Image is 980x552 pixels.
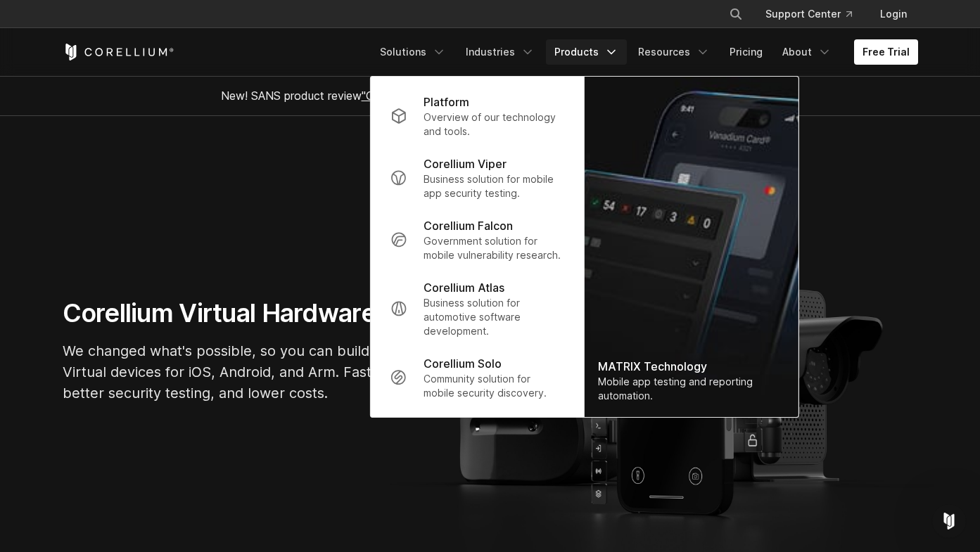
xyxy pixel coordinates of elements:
a: Corellium Atlas Business solution for automotive software development. [378,271,575,347]
p: Government solution for mobile vulnerability research. [424,234,564,262]
p: Community solution for mobile security discovery. [424,372,564,400]
div: Mobile app testing and reporting automation. [598,375,784,403]
button: Search [723,1,749,27]
iframe: Intercom live chat [932,504,966,538]
a: Corellium Falcon Government solution for mobile vulnerability research. [378,209,575,271]
a: Platform Overview of our technology and tools. [378,85,575,147]
a: Industries [457,39,543,65]
a: Corellium Home [63,44,174,60]
p: Corellium Atlas [424,279,504,296]
a: Resources [630,39,718,65]
p: Platform [424,94,469,110]
a: Corellium Viper Business solution for mobile app security testing. [378,147,575,209]
p: We changed what's possible, so you can build what's next. Virtual devices for iOS, Android, and A... [63,340,485,404]
div: MATRIX Technology [598,358,784,375]
a: MATRIX Technology Mobile app testing and reporting automation. [584,77,798,417]
p: Corellium Falcon [424,217,513,234]
p: Overview of our technology and tools. [424,110,564,139]
a: Solutions [371,39,454,65]
div: Navigation Menu [712,1,918,27]
h1: Corellium Virtual Hardware [63,297,485,329]
a: Pricing [721,39,771,65]
p: Corellium Viper [424,155,507,172]
a: About [774,39,840,65]
a: Corellium Solo Community solution for mobile security discovery. [378,347,575,409]
a: "Collaborative Mobile App Security Development and Analysis" [362,89,686,103]
img: Matrix_WebNav_1x [584,77,798,417]
p: Business solution for automotive software development. [424,296,564,338]
p: Business solution for mobile app security testing. [424,172,564,200]
a: Support Center [754,1,863,27]
p: Corellium Solo [424,355,502,372]
a: Free Trial [854,39,918,65]
a: Login [869,1,918,27]
a: Products [546,39,627,65]
span: New! SANS product review now available. [221,89,760,103]
div: Navigation Menu [371,39,918,65]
